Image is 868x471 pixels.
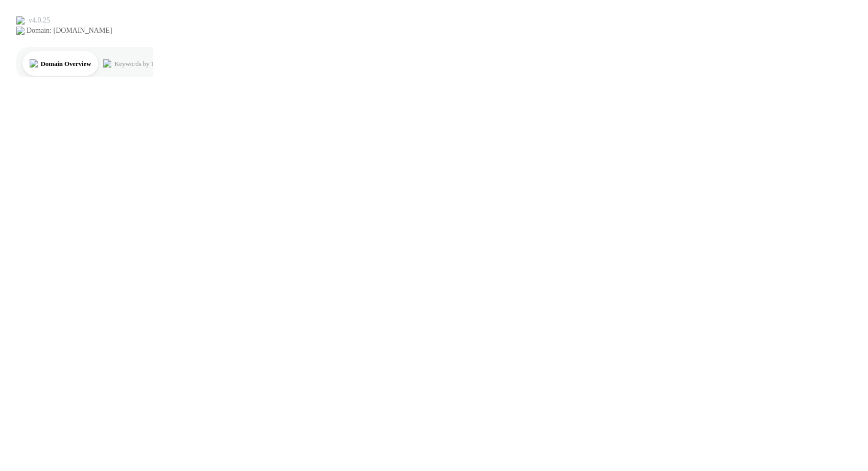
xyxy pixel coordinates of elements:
[16,16,25,25] img: logo_orange.svg
[114,60,168,67] div: Keywords by Traffic
[30,59,38,68] img: tab_domain_overview_orange.svg
[29,16,50,25] div: v 4.0.25
[27,27,112,35] div: Domain: [DOMAIN_NAME]
[103,59,111,68] img: tab_keywords_by_traffic_grey.svg
[16,27,25,35] img: website_grey.svg
[41,60,91,67] div: Domain Overview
